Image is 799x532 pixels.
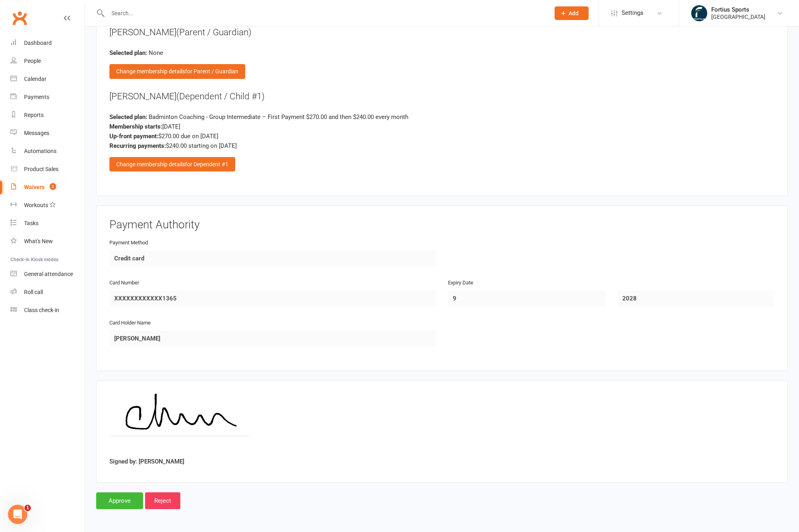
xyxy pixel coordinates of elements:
a: Waivers 2 [10,178,85,196]
div: $240.00 starting on [DATE] [109,141,775,151]
img: image1755106728.png [109,394,250,454]
div: Class check-in [24,307,59,313]
div: What's New [24,238,53,244]
a: General attendance kiosk mode [10,265,85,283]
div: Product Sales [24,166,59,172]
label: Signed by: [PERSON_NAME] [109,457,184,466]
div: [GEOGRAPHIC_DATA] [711,13,765,20]
a: Roll call [10,283,85,301]
input: Reject [145,492,180,509]
label: Card Holder Name [109,319,151,327]
span: 1 [24,505,31,511]
label: Payment Method [109,239,148,247]
div: Dashboard [24,40,52,46]
span: Settings [621,4,644,22]
img: thumb_image1743802567.png [691,5,707,21]
div: Reports [24,112,44,118]
div: Fortius Sports [711,6,765,13]
a: Dashboard [10,34,85,52]
span: (Parent / Guardian) [176,27,251,37]
label: Expiry Date [448,279,473,287]
div: [DATE] [109,122,775,131]
strong: Recurring payments: [109,142,166,149]
a: Product Sales [10,160,85,178]
div: Messages [24,130,49,136]
h3: Payment Authority [109,219,775,231]
div: [PERSON_NAME] [109,26,775,39]
iframe: Intercom live chat [8,505,27,524]
span: for Dependent #1 [185,161,228,167]
strong: Selected plan: [109,49,147,56]
a: Calendar [10,70,85,88]
a: People [10,52,85,70]
div: $270.00 due on [DATE] [109,131,775,141]
span: Add [569,10,579,16]
div: People [24,58,41,64]
div: Workouts [24,202,48,208]
strong: Membership starts: [109,123,162,130]
span: for Parent / Guardian [185,68,238,75]
a: Payments [10,88,85,106]
input: Approve [96,492,143,509]
div: Payments [24,94,49,100]
a: What's New [10,232,85,250]
input: Search... [105,8,544,19]
span: (Dependent / Child #1) [176,91,264,101]
label: Card Number [109,279,139,287]
span: Badminton Coaching - Group Intermediate – First Payment $270.00 and then $240.00 every month [149,113,408,121]
div: Automations [24,148,56,154]
strong: Up-front payment: [109,133,158,140]
div: Calendar [24,76,46,82]
div: Change membership details [109,64,245,79]
a: Automations [10,142,85,160]
a: Reports [10,106,85,124]
div: [PERSON_NAME] [109,90,775,103]
div: Tasks [24,220,38,226]
a: Messages [10,124,85,142]
span: 2 [50,183,56,190]
div: General attendance [24,271,73,277]
span: None [149,49,163,56]
a: Workouts [10,196,85,214]
a: Clubworx [10,8,30,28]
div: Waivers [24,184,44,190]
a: Class kiosk mode [10,301,85,319]
div: Roll call [24,289,43,295]
button: Add [555,6,589,20]
div: Change membership details [109,157,235,171]
a: Tasks [10,214,85,232]
strong: Selected plan: [109,113,147,121]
